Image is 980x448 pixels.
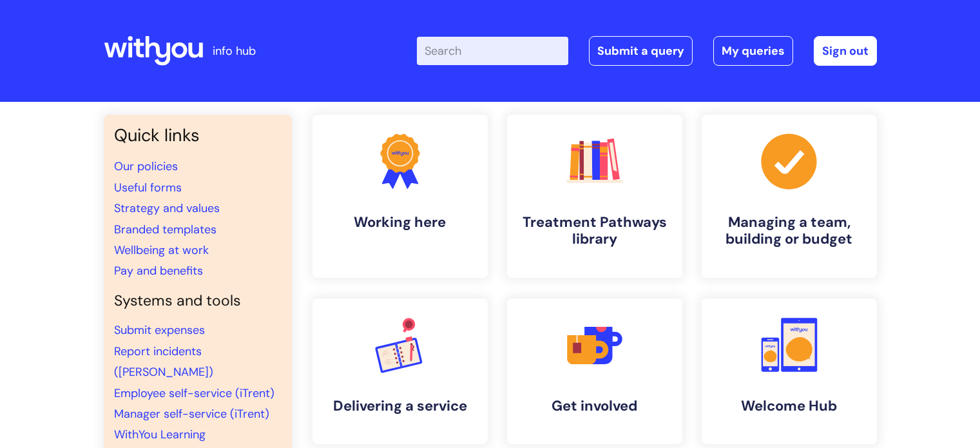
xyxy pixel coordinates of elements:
a: Useful forms [114,180,182,195]
h4: Working here [323,214,477,231]
a: WithYou Learning [114,427,206,442]
a: Delivering a service [312,298,488,444]
h4: Treatment Pathways library [517,214,672,248]
a: Treatment Pathways library [507,115,682,278]
a: Submit expenses [114,322,205,338]
a: Employee self-service (iTrent) [114,385,274,401]
a: Branded templates [114,222,216,237]
a: Sign out [814,36,877,66]
p: info hub [213,41,256,61]
h4: Systems and tools [114,292,282,310]
h4: Managing a team, building or budget [712,214,867,248]
a: Report incidents ([PERSON_NAME]) [114,344,213,380]
a: Wellbeing at work [114,242,209,258]
div: | - [417,36,877,66]
a: Welcome Hub [702,298,877,444]
a: Managing a team, building or budget [702,115,877,278]
a: Submit a query [589,36,693,66]
a: Manager self-service (iTrent) [114,406,269,422]
h3: Quick links [114,125,282,146]
h4: Delivering a service [323,398,477,414]
h4: Welcome Hub [712,398,867,414]
a: My queries [713,36,793,66]
h4: Get involved [517,398,672,414]
a: Strategy and values [114,200,220,216]
a: Working here [312,115,488,278]
a: Our policies [114,159,178,174]
input: Search [417,37,568,65]
a: Get involved [507,298,682,444]
a: Pay and benefits [114,263,203,278]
